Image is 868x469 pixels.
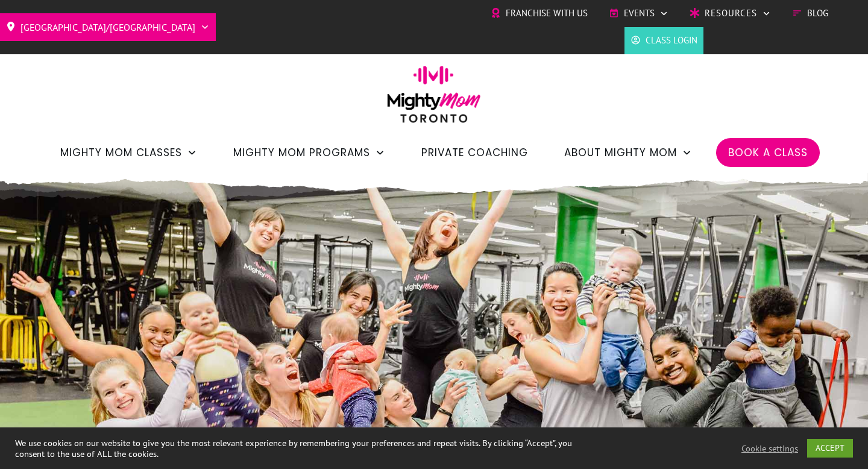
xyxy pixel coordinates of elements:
span: Blog [807,4,828,22]
span: [GEOGRAPHIC_DATA]/[GEOGRAPHIC_DATA] [20,17,195,37]
a: Resources [690,4,771,22]
img: mightymom-logo-toronto [381,66,487,131]
a: Private Coaching [421,142,528,163]
span: Class Login [646,31,697,49]
a: Blog [792,4,828,22]
a: [GEOGRAPHIC_DATA]/[GEOGRAPHIC_DATA] [6,17,210,37]
a: Class Login [631,31,697,49]
span: Resources [705,4,757,22]
span: Mighty Mom Classes [60,142,182,163]
a: Mighty Mom Classes [60,142,197,163]
a: About Mighty Mom [564,142,692,163]
a: Mighty Mom Programs [233,142,385,163]
span: Events [624,4,655,22]
a: Franchise with Us [491,4,588,22]
a: Book a Class [728,142,808,163]
div: We use cookies on our website to give you the most relevant experience by remembering your prefer... [15,438,602,459]
span: Franchise with Us [506,4,588,22]
a: ACCEPT [807,439,853,458]
span: About Mighty Mom [564,142,677,163]
span: Mighty Mom Programs [233,142,370,163]
a: Cookie settings [741,443,798,454]
a: Events [609,4,668,22]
